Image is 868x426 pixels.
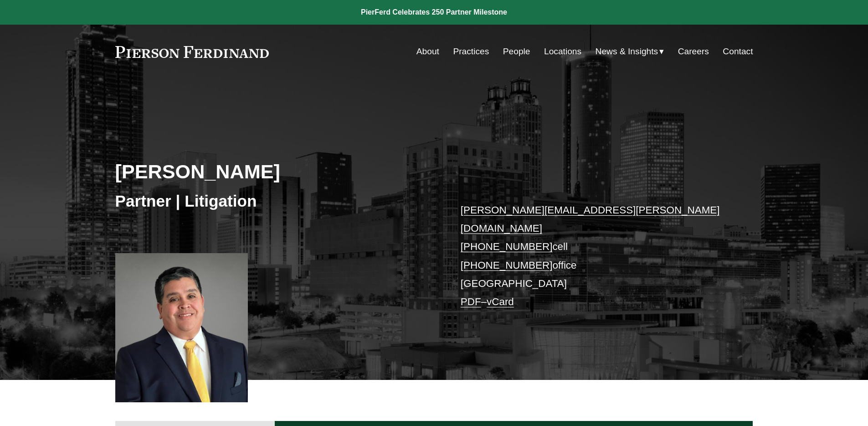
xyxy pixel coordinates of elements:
a: [PHONE_NUMBER] [461,260,553,271]
h3: Partner | Litigation [115,191,434,211]
a: People [503,43,530,60]
a: folder dropdown [596,43,664,60]
p: cell office [GEOGRAPHIC_DATA] – [461,201,726,312]
a: About [416,43,439,60]
h2: [PERSON_NAME] [115,160,434,183]
a: vCard [487,296,514,307]
a: Careers [678,43,709,60]
a: [PERSON_NAME][EMAIL_ADDRESS][PERSON_NAME][DOMAIN_NAME] [461,204,720,234]
a: PDF [461,296,481,307]
span: News & Insights [596,44,658,60]
a: Practices [453,43,489,60]
a: Locations [544,43,581,60]
a: Contact [723,43,753,60]
a: [PHONE_NUMBER] [461,241,553,252]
